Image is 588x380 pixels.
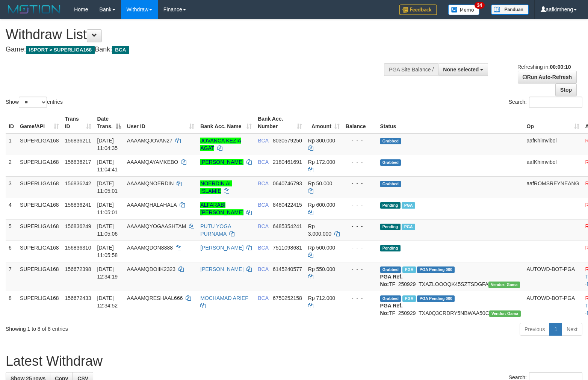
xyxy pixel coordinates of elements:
[200,245,243,251] a: [PERSON_NAME]
[517,64,571,70] span: Refreshing in:
[200,295,248,301] a: MOCHAMAD ARIEF
[127,295,183,301] span: AAAAMQRESHAAL666
[6,241,17,262] td: 6
[65,180,91,186] span: 156836242
[346,223,374,230] div: - - -
[384,63,438,76] div: PGA Site Balance /
[308,138,335,144] span: Rp 300.000
[127,202,177,208] span: AAAAMQHALAHALA
[6,219,17,241] td: 5
[6,322,239,333] div: Showing 1 to 8 of 8 entries
[6,97,63,108] label: Show entries
[26,46,95,54] span: ISPORT > SUPERLIGA168
[17,133,62,155] td: SUPERLIGA168
[127,159,178,165] span: AAAAMQAYAMKEBO
[524,112,582,133] th: Op: activate to sort column ascending
[6,176,17,198] td: 3
[200,180,232,194] a: NOERDIN AL ISLAMIE
[97,266,118,280] span: [DATE] 12:34:19
[402,224,415,230] span: Marked by aafsoycanthlai
[258,159,268,165] span: BCA
[17,198,62,219] td: SUPERLIGA168
[65,266,91,272] span: 156672398
[377,262,524,291] td: TF_250929_TXAZLOOOQK45SZTSDGFA
[346,201,374,209] div: - - -
[65,159,91,165] span: 156836217
[6,354,582,369] h1: Latest Withdraw
[417,295,455,302] span: PGA Pending
[273,223,302,229] span: Copy 6485354241 to clipboard
[200,159,243,165] a: [PERSON_NAME]
[380,138,401,144] span: Grabbed
[555,83,577,96] a: Stop
[6,262,17,291] td: 7
[65,295,91,301] span: 156672433
[200,266,243,272] a: [PERSON_NAME]
[549,323,562,336] a: 1
[380,245,401,251] span: Pending
[346,244,374,251] div: - - -
[6,112,17,133] th: ID
[380,202,401,209] span: Pending
[448,5,480,15] img: Button%20Memo.svg
[127,266,175,272] span: AAAAMQDOIIK2323
[273,138,302,144] span: Copy 8030579250 to clipboard
[65,138,91,144] span: 156836211
[200,138,241,151] a: JOVANCA KEZIA AGAT
[402,202,415,209] span: Marked by aafsoycanthlai
[6,133,17,155] td: 1
[273,266,302,272] span: Copy 6145240577 to clipboard
[308,180,333,186] span: Rp 50.000
[17,219,62,241] td: SUPERLIGA168
[399,5,437,15] img: Feedback.jpg
[377,112,524,133] th: Status
[380,159,401,166] span: Grabbed
[258,245,268,251] span: BCA
[127,180,174,186] span: AAAAMQNOERDIN
[518,71,577,83] a: Run Auto-Refresh
[17,262,62,291] td: SUPERLIGA168
[65,202,91,208] span: 156836241
[491,5,529,15] img: panduan.png
[443,67,479,73] span: None selected
[97,180,118,194] span: [DATE] 11:05:01
[97,223,118,237] span: [DATE] 11:05:06
[343,112,377,133] th: Balance
[524,291,582,320] td: AUTOWD-BOT-PGA
[380,295,401,302] span: Grabbed
[308,295,335,301] span: Rp 712.000
[380,224,401,230] span: Pending
[19,97,47,108] select: Showentries
[97,159,118,173] span: [DATE] 11:04:41
[520,323,550,336] a: Previous
[258,180,268,186] span: BCA
[346,180,374,187] div: - - -
[6,198,17,219] td: 4
[17,176,62,198] td: SUPERLIGA168
[488,282,520,288] span: Vendor URL: https://trx31.1velocity.biz
[197,112,255,133] th: Bank Acc. Name: activate to sort column ascending
[65,245,91,251] span: 156836310
[524,262,582,291] td: AUTOWD-BOT-PGA
[62,112,94,133] th: Trans ID: activate to sort column ascending
[529,97,582,108] input: Search:
[402,266,416,273] span: Marked by aafsoycanthlai
[524,155,582,176] td: aafKhimvibol
[380,274,403,287] b: PGA Ref. No:
[17,112,62,133] th: Game/API: activate to sort column ascending
[273,245,302,251] span: Copy 7511098681 to clipboard
[308,266,335,272] span: Rp 550.000
[308,202,335,208] span: Rp 600.000
[308,159,335,165] span: Rp 172.000
[200,202,243,215] a: ALFARABI [PERSON_NAME]
[97,202,118,215] span: [DATE] 11:05:01
[6,27,384,42] h1: Withdraw List
[438,63,488,76] button: None selected
[127,245,173,251] span: AAAAMQDON8888
[308,245,335,251] span: Rp 500.000
[258,138,268,144] span: BCA
[17,291,62,320] td: SUPERLIGA168
[524,133,582,155] td: aafKhimvibol
[258,202,268,208] span: BCA
[273,159,302,165] span: Copy 2180461691 to clipboard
